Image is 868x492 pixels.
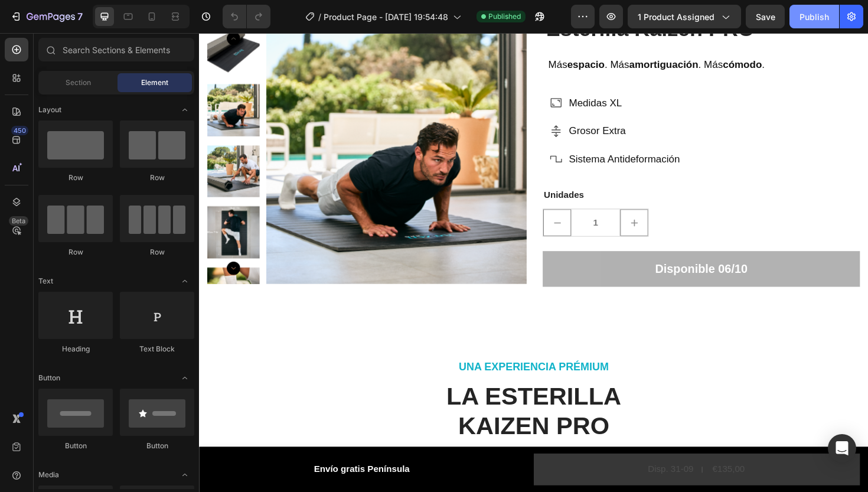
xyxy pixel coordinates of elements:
[746,5,785,28] button: Save
[275,347,434,360] strong: UNA EXPERIENCIA PRÉMIUM
[38,276,53,286] span: Text
[11,126,28,135] div: 450
[789,5,839,28] button: Publish
[77,9,83,24] p: 7
[38,247,113,258] div: Row
[554,27,596,39] strong: cómodo
[120,441,194,451] div: Button
[66,77,91,88] span: Section
[38,470,59,480] span: Media
[324,11,448,23] span: Product Page - [DATE] 19:54:48
[175,369,194,387] span: Toggle open
[364,231,700,269] button: Disponible 06/10
[391,64,509,83] p: Medidas XL
[800,11,829,23] div: Publish
[141,77,168,88] span: Element
[318,11,321,23] span: /
[199,33,868,492] iframe: Design area
[120,344,194,354] div: Text Block
[483,240,581,259] div: Disponible 06/10
[828,434,856,462] div: Open Intercom Messenger
[38,105,61,115] span: Layout
[38,441,113,451] div: Button
[638,11,714,23] span: 1 product assigned
[38,344,113,354] div: Heading
[475,454,524,471] div: Disp. 31-09
[38,172,113,183] div: Row
[756,12,775,22] span: Save
[9,216,28,226] div: Beta
[354,445,700,479] button: Disp. 31-09
[628,5,741,28] button: 1 product assigned
[175,272,194,291] span: Toggle open
[370,24,689,43] p: Más . Más . Más .
[30,242,44,256] button: Carousel Next Arrow
[390,27,429,39] strong: espacio
[488,11,521,22] span: Published
[455,27,528,39] strong: amortiguación
[175,465,194,484] span: Toggle open
[223,5,270,28] div: Undo/Redo
[38,373,60,383] span: Button
[391,124,509,143] p: Sistema Antideformación
[364,187,394,215] button: decrement
[542,452,579,472] div: €135,00
[394,187,446,215] input: quantity
[5,5,88,28] button: 7
[175,100,194,119] span: Toggle open
[38,38,194,61] input: Search Sections & Elements
[120,247,194,258] div: Row
[391,94,509,113] p: Grosor Extra
[120,172,194,183] div: Row
[10,454,334,471] p: Envío gratis Península
[446,187,475,215] button: increment
[118,368,590,433] h2: LA ESTERILLA KAIZEN PRO
[365,165,699,179] p: Unidades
